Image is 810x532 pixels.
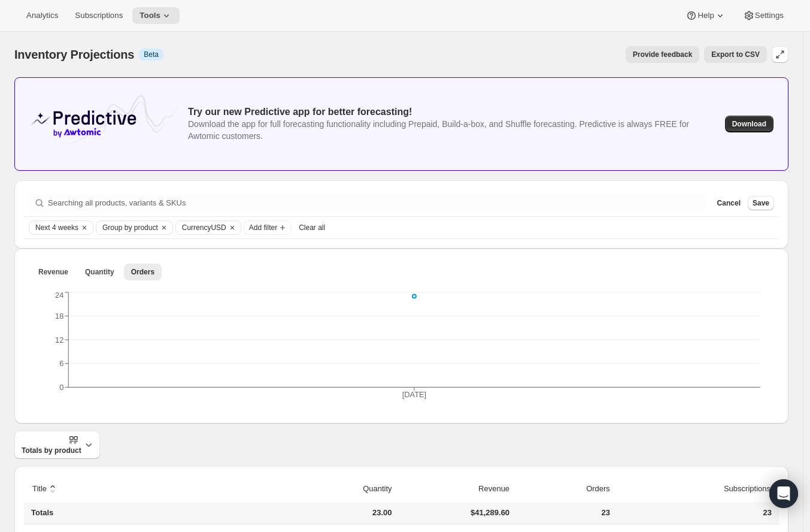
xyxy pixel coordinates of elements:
span: Next 4 weeks [35,223,78,232]
button: Tools [132,7,180,24]
span: Orders [131,267,154,277]
button: Clear [226,221,238,234]
span: Group by product [102,223,158,232]
span: Revenue [38,267,68,277]
span: Totals by product [22,434,81,455]
tspan: 12 [55,335,63,344]
td: 23 [614,502,779,524]
button: Clear [158,221,170,234]
tspan: 6 [59,359,63,368]
span: Download [732,119,766,129]
span: Help [697,11,714,20]
tspan: [DATE] [403,391,427,400]
span: Provide feedback [633,50,692,59]
button: Settings [736,7,791,24]
span: Currency USD [182,223,226,232]
span: Export to CSV [711,50,760,59]
button: Currency ,USD [176,221,226,234]
button: sort descending byTitle [31,477,60,500]
span: Inventory Projections [14,48,134,61]
button: Save [748,196,774,210]
span: Save [753,198,769,208]
button: Orders [572,477,612,500]
div: Open Intercom Messenger [769,479,798,508]
span: Cancel [717,198,741,208]
button: Quantity [349,477,393,500]
button: Add filter [244,220,292,235]
span: Quantity [85,267,114,277]
tspan: 18 [55,312,63,321]
th: Totals [24,502,283,524]
button: Help [678,7,733,24]
button: Cancel [712,196,745,210]
span: Try our new Predictive app for better forecasting! [188,107,412,117]
button: Analytics [19,7,65,24]
tspan: 24 [55,291,63,300]
span: Tools [139,11,160,20]
button: Revenue [31,264,75,280]
span: Add filter [249,223,277,232]
button: Download [725,116,773,132]
td: $41,289.60 [396,502,514,524]
button: Provide feedback [626,46,699,63]
span: Analytics [26,11,58,20]
button: Group by product [96,221,158,234]
button: Subscriptions [710,477,772,500]
tspan: 0 [59,383,63,392]
span: Subscriptions [75,11,123,20]
div: Download the app for full forecasting functionality including Prepaid, Build-a-box, and Shuffle f... [188,118,715,142]
input: Searching all products, variants & SKUs [48,195,705,211]
td: 23 [513,502,614,524]
span: Settings [755,11,784,20]
span: Clear all [299,223,325,232]
button: Totals by product [14,431,100,459]
button: Clear [78,221,90,234]
button: Clear all [294,220,330,235]
button: Export to CSV [704,46,767,63]
span: Beta [144,50,159,59]
button: Revenue [465,477,511,500]
button: Next 4 weeks [29,221,78,234]
td: 23.00 [283,502,395,524]
button: Subscriptions [68,7,130,24]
